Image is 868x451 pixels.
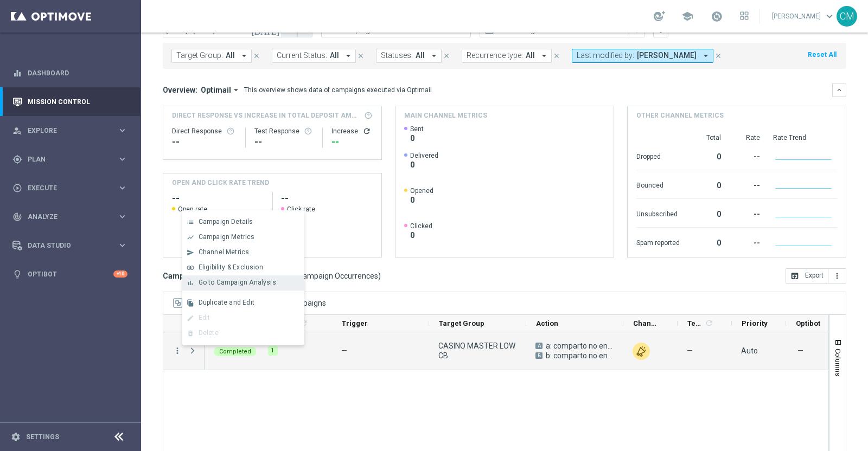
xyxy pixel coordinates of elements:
div: 0 [693,176,721,193]
div: Increase [331,127,373,136]
i: refresh [362,127,371,136]
span: 0 [410,230,432,240]
div: -- [734,233,760,250]
span: Click rate [287,205,315,214]
span: Statuses: [381,51,413,60]
div: This overview shows data of campaigns executed via Optimail [244,85,432,95]
div: Explore [12,126,117,136]
span: Trigger [342,319,368,327]
i: arrow_drop_down [239,51,249,61]
button: Last modified by: [PERSON_NAME] arrow_drop_down [572,49,713,63]
i: gps_fixed [12,154,22,164]
button: equalizer Dashboard [12,69,128,78]
i: close [253,52,260,60]
span: Columns [834,349,843,376]
button: Target Group: All arrow_drop_down [171,49,252,63]
span: CASINO MASTER LOW CB [438,341,517,360]
i: close [443,52,450,60]
i: equalizer [12,68,22,78]
span: b: comparto no entry 15% 250 € fun bonus (cap 1 wagering x10) [546,351,614,360]
span: Channel [633,319,659,327]
span: 0 [410,195,433,205]
span: [PERSON_NAME] [637,51,697,60]
h2: -- [281,192,373,205]
div: Optibot [12,260,127,288]
div: 0 [693,204,721,222]
i: send [187,249,194,256]
span: Execute [28,185,117,191]
a: Optibot [28,260,113,288]
i: keyboard_arrow_right [117,240,127,250]
colored-tag: Completed [214,346,257,356]
i: close [357,52,365,60]
div: Bounced [636,176,680,193]
span: Opened [410,186,433,195]
button: track_changes Analyze keyboard_arrow_right [12,212,128,221]
div: play_circle_outline Execute keyboard_arrow_right [12,184,128,192]
span: All [526,51,535,60]
i: keyboard_arrow_right [117,211,127,222]
div: Rate Trend [773,133,837,142]
div: -- [172,136,237,149]
div: Press SPACE to deselect this row. [163,332,205,370]
button: open_in_browser Export [786,268,828,284]
button: close [713,50,723,62]
button: join_inner Eligibility & Exclusion [182,260,304,275]
button: more_vert [828,268,846,284]
span: keyboard_arrow_down [824,10,835,22]
i: arrow_drop_down [701,51,711,61]
span: Plan [28,156,117,163]
div: Analyze [12,212,117,222]
i: keyboard_arrow_right [117,183,127,193]
i: open_in_browser [790,272,799,280]
span: All [330,51,339,60]
div: Spam reported [636,233,680,250]
i: join_inner [187,264,194,272]
span: 0 [410,160,438,170]
i: close [553,52,560,60]
span: Action [536,319,558,327]
span: Target Group: [176,51,223,60]
i: play_circle_outline [12,183,22,193]
button: Statuses: All arrow_drop_down [376,49,442,63]
div: -- [734,176,760,193]
span: Analyze [28,214,117,220]
span: Target Group [439,319,484,327]
img: Other [633,343,650,360]
i: keyboard_arrow_down [835,86,843,94]
button: gps_fixed Plan keyboard_arrow_right [12,155,128,164]
span: ) [378,271,381,281]
i: file_copy [187,299,194,307]
div: -- [734,147,760,164]
span: Campaign Metrics [199,233,255,241]
div: lightbulb Optibot +10 [12,270,128,279]
button: file_copy Duplicate and Edit [182,295,304,311]
button: close [552,50,561,62]
i: [DATE] [251,25,280,35]
span: a: comparto no entry 10% fino a 150€ [546,341,614,351]
span: Campaign Details [199,218,253,225]
i: close [714,52,722,60]
div: -- [331,136,373,149]
span: — [341,346,347,355]
div: 0 [693,233,721,250]
span: Recurrence type: [467,51,523,60]
button: list Campaign Details [182,215,304,230]
multiple-options-button: Export to CSV [786,271,846,280]
div: -- [734,204,760,222]
span: Channel Metrics [199,248,250,256]
button: person_search Explore keyboard_arrow_right [12,126,128,135]
h3: Campaign List [163,271,381,281]
i: list [187,218,194,226]
div: Mission Control [12,98,128,106]
button: close [442,50,451,62]
span: Auto [741,346,758,355]
a: Dashboard [28,59,127,87]
span: Calculate column [703,317,713,329]
div: Data Studio [12,241,117,250]
button: Current Status: All arrow_drop_down [272,49,356,63]
span: B [535,352,542,359]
